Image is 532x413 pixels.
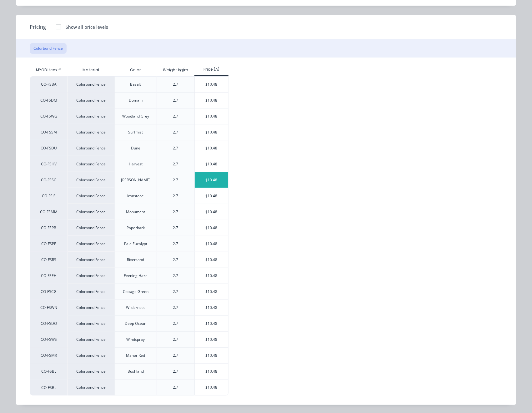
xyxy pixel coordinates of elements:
div: CO-FSWG [30,108,68,124]
div: Show all price levels [66,24,108,30]
div: $10.48 [195,364,228,379]
div: $10.48 [195,93,228,108]
div: $10.48 [195,236,228,252]
div: $10.48 [195,156,228,172]
div: Bushland [128,369,144,374]
div: Colorbond Fence [68,268,114,284]
div: $10.48 [195,268,228,284]
div: CO-FSMR [30,347,68,363]
div: CO-FSSM [30,124,68,140]
div: CO-FSIS [30,188,68,204]
div: Colorbond Fence [68,188,114,204]
div: CO-FSSG [30,172,68,188]
div: $10.48 [195,124,228,140]
div: CO-FSDU [30,140,68,156]
div: $10.48 [195,108,228,124]
div: CO-FSMM [30,204,68,220]
div: CO-FSDM [30,92,68,108]
div: 2.7 [173,369,178,374]
div: 2.7 [173,273,178,279]
div: $10.48 [195,316,228,331]
div: 2.7 [173,321,178,326]
div: Colorbond Fence [68,76,114,92]
div: 2.7 [173,337,178,342]
div: Colorbond Fence [68,156,114,172]
div: Deep Ocean [125,321,146,326]
div: 2.7 [173,177,178,183]
div: 2.7 [173,353,178,358]
div: $10.48 [195,284,228,300]
div: CO-FSHV [30,156,68,172]
div: Price (A) [194,67,228,72]
div: Colorbond Fence [68,124,114,140]
div: 2.7 [173,225,178,231]
div: 2.7 [173,385,178,390]
div: CO-FSPB [30,220,68,236]
div: 2.7 [173,161,178,167]
div: CO-FSDO [30,315,68,331]
div: $10.48 [195,140,228,156]
div: Colorbond Fence [68,92,114,108]
div: Windspray [126,337,145,342]
div: 2.7 [173,82,178,87]
div: Pale Eucalypt [124,241,147,247]
div: Material [68,64,114,76]
div: Surfmist [128,129,143,135]
div: CO-FSBA [30,76,68,92]
div: Color [125,62,146,78]
div: Colorbond Fence [68,236,114,252]
div: 2.7 [173,289,178,295]
div: Colorbond Fence [68,363,114,379]
div: Cottage Green [123,289,148,295]
div: CO-FSBL [30,379,68,395]
div: Colorbond Fence [68,172,114,188]
div: 2.7 [173,113,178,119]
div: CO-FSWN [30,300,68,315]
div: CO-FSRS [30,252,68,268]
div: Paperbark [127,225,145,231]
div: Ironstone [127,193,144,199]
div: $10.48 [195,332,228,347]
div: Dune [131,145,140,151]
div: 2.7 [173,305,178,310]
div: $10.48 [195,172,228,188]
div: Harvest [129,161,143,167]
div: 2.7 [173,193,178,199]
div: 2.7 [173,257,178,263]
div: Colorbond Fence [68,315,114,331]
div: $10.48 [195,220,228,236]
div: Colorbond Fence [68,220,114,236]
div: $10.48 [195,300,228,315]
div: MYOB Item # [30,64,68,76]
div: Colorbond Fence [68,331,114,347]
div: Colorbond Fence [68,252,114,268]
button: Colorbond Fence [30,43,67,54]
span: Pricing [30,23,46,31]
div: 2.7 [173,209,178,215]
div: CO-FSPE [30,236,68,252]
div: CO-FSWS [30,331,68,347]
div: $10.48 [195,77,228,92]
div: CO-FSCG [30,284,68,300]
div: Colorbond Fence [68,300,114,315]
div: 2.7 [173,241,178,247]
div: $10.48 [195,204,228,220]
div: $10.48 [195,252,228,268]
div: Wilderness [126,305,145,310]
div: Colorbond Fence [68,108,114,124]
div: Weight kg/m [158,62,193,78]
div: $10.48 [195,188,228,204]
div: Colorbond Fence [68,347,114,363]
div: $10.48 [195,348,228,363]
div: Colorbond Fence [68,140,114,156]
div: Woodland Grey [122,113,149,119]
div: Basalt [130,82,141,87]
div: Riversand [127,257,144,263]
div: CO-FSBL [30,363,68,379]
div: Evening Haze [124,273,148,279]
div: [PERSON_NAME] [121,177,150,183]
div: 2.7 [173,129,178,135]
div: CO-FSEH [30,268,68,284]
div: Colorbond Fence [68,284,114,300]
div: Colorbond Fence [68,379,114,395]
